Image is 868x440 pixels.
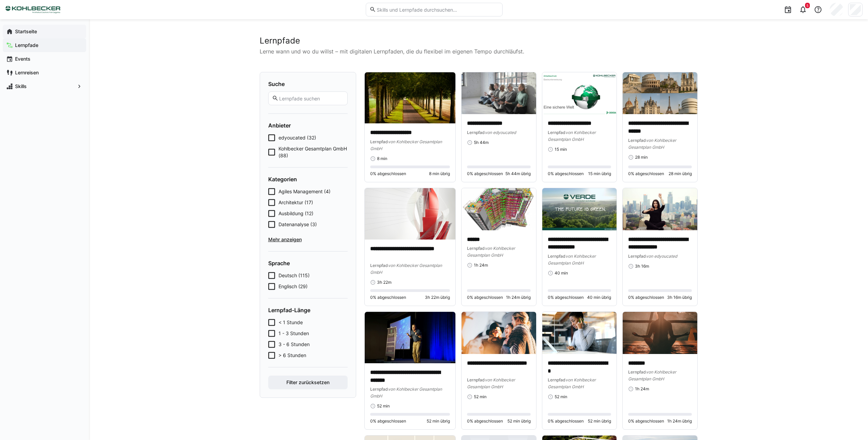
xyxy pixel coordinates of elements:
span: Ausbildung (12) [278,210,313,217]
span: von Kohlbecker Gesamtplan GmbH [548,377,596,389]
span: 28 min [635,155,648,160]
span: 52 min [377,403,390,409]
span: Lernpfad [370,139,388,144]
span: 1 - 3 Stunden [278,330,309,337]
span: Lernpfad [467,377,485,382]
span: 3h 16m übrig [667,295,692,300]
h4: Lernpfad-Länge [268,307,348,314]
span: 5h 44m übrig [505,171,531,176]
img: image [623,72,697,114]
span: Lernpfad [628,138,646,143]
span: 15 min übrig [588,171,611,176]
span: von Kohlbecker Gesamtplan GmbH [628,138,676,150]
span: 5 [806,3,808,8]
span: Lernpfad [467,246,485,251]
button: Filter zurücksetzen [268,376,348,389]
input: Lernpfade suchen [278,95,344,101]
span: 0% abgeschlossen [370,418,406,424]
span: von edyoucated [646,254,677,259]
img: image [542,312,617,354]
span: Deutsch (115) [278,272,310,279]
span: 0% abgeschlossen [467,418,503,424]
span: Lernpfad [628,369,646,375]
span: 52 min übrig [507,418,531,424]
h4: Sprache [268,260,348,267]
span: 52 min übrig [427,418,450,424]
span: 40 min übrig [587,295,611,300]
span: Lernpfad [467,130,485,135]
span: von Kohlbecker Gesamtplan GmbH [548,130,596,142]
span: 0% abgeschlossen [628,418,664,424]
span: 1h 24m übrig [667,418,692,424]
span: von edyoucated [485,130,516,135]
span: 3h 22m [377,280,391,285]
span: edyoucated (32) [278,134,316,141]
span: Englisch (29) [278,283,308,290]
img: image [623,188,697,230]
img: image [623,312,697,354]
span: 5h 44m [474,140,489,145]
h4: Kategorien [268,176,348,183]
span: Agiles Management (4) [278,188,331,195]
span: 0% abgeschlossen [548,295,584,300]
img: image [365,72,456,123]
span: Architektur (17) [278,199,313,206]
span: > 6 Stunden [278,352,306,359]
span: 52 min [555,394,567,400]
span: Lernpfad [370,387,388,392]
span: von Kohlbecker Gesamtplan GmbH [548,254,596,266]
span: 1h 24m [474,262,488,268]
span: 8 min [377,156,387,161]
span: Kohlbecker Gesamtplan GmbH (88) [278,145,348,159]
img: image [462,72,536,114]
span: Lernpfad [548,377,566,382]
span: von Kohlbecker Gesamtplan GmbH [467,377,515,389]
span: < 1 Stunde [278,319,303,326]
h4: Suche [268,81,348,87]
img: image [365,312,456,363]
img: image [542,188,617,230]
span: Datenanalyse (3) [278,221,317,228]
img: image [462,312,536,354]
p: Lerne wann und wo du willst – mit digitalen Lernpfaden, die du flexibel im eigenen Tempo durchläu... [260,47,698,56]
h2: Lernpfade [260,36,698,46]
span: Lernpfad [548,130,566,135]
input: Skills und Lernpfade durchsuchen… [376,7,498,13]
span: Lernpfad [548,254,566,259]
span: von Kohlbecker Gesamtplan GmbH [370,387,442,399]
span: von Kohlbecker Gesamtplan GmbH [370,263,442,275]
img: image [365,188,456,239]
span: 1h 24m übrig [506,295,531,300]
span: 3 - 6 Stunden [278,341,310,348]
span: Lernpfad [370,263,388,268]
span: von Kohlbecker Gesamtplan GmbH [628,369,676,381]
span: 1h 24m [635,386,649,392]
span: 0% abgeschlossen [548,171,584,176]
span: 40 min [555,270,568,276]
img: image [462,188,536,230]
span: Mehr anzeigen [268,236,348,243]
span: Lernpfad [628,254,646,259]
h4: Anbieter [268,122,348,129]
span: 52 min [474,394,487,400]
span: 15 min [555,147,567,152]
span: von Kohlbecker Gesamtplan GmbH [467,246,515,258]
span: von Kohlbecker Gesamtplan GmbH [370,139,442,151]
span: 0% abgeschlossen [628,171,664,176]
span: 0% abgeschlossen [628,295,664,300]
span: 0% abgeschlossen [370,171,406,176]
span: 0% abgeschlossen [467,295,503,300]
span: 3h 16m [635,264,649,269]
img: image [542,72,617,114]
span: 0% abgeschlossen [548,418,584,424]
span: 52 min übrig [588,418,611,424]
span: 28 min übrig [669,171,692,176]
span: 0% abgeschlossen [467,171,503,176]
span: 3h 22m übrig [425,295,450,300]
span: Filter zurücksetzen [285,379,331,386]
span: 0% abgeschlossen [370,295,406,300]
span: 8 min übrig [429,171,450,176]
